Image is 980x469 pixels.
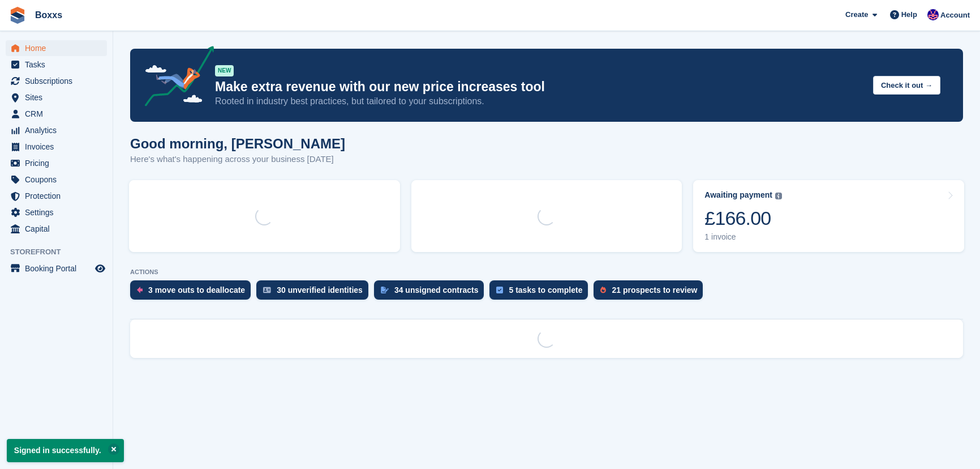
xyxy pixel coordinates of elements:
a: Preview store [93,262,107,275]
div: NEW [215,65,234,76]
span: Tasks [25,57,93,73]
span: Capital [25,221,93,237]
a: menu [6,89,107,105]
span: Pricing [25,155,93,171]
button: Check it out → [873,76,940,95]
a: menu [6,139,107,155]
span: CRM [25,106,93,122]
div: 21 prospects to review [612,285,697,295]
a: menu [6,221,107,237]
span: Booking Portal [25,261,93,276]
div: 34 unsigned contracts [394,285,479,295]
a: Boxxs [31,6,67,24]
img: verify_identity-adf6edd0f0f0b5bbfe63781bf79b02c33cf7c696d77639b501bdc392416b5a36.svg [263,287,271,293]
a: menu [6,73,107,89]
div: 5 tasks to complete [509,285,582,295]
a: menu [6,122,107,138]
img: move_outs_to_deallocate_icon-f764333ba52eb49d3ac5e1228854f67142a1ed5810a6f6cc68b1a99e826820c5.svg [137,287,143,293]
span: Subscriptions [25,73,93,89]
a: 21 prospects to review [594,280,708,305]
span: Create [845,9,868,20]
a: menu [6,40,107,56]
div: 1 invoice [704,232,782,242]
img: prospect-51fa495bee0391a8d652442698ab0144808aea92771e9ea1ae160a38d050c398.svg [600,287,606,293]
img: icon-info-grey-7440780725fd019a000dd9b08b2336e03edf1995a4989e88bcd33f0948082b44.svg [775,193,782,199]
span: Coupons [25,172,93,187]
span: Storefront [10,246,113,258]
div: Awaiting payment [704,190,772,200]
span: Analytics [25,122,93,138]
p: Make extra revenue with our new price increases tool [215,79,864,95]
a: 5 tasks to complete [489,280,594,305]
span: Invoices [25,139,93,155]
a: Awaiting payment £166.00 1 invoice [693,180,964,252]
span: Account [940,10,970,21]
span: Home [25,40,93,56]
a: 34 unsigned contracts [374,280,490,305]
a: menu [6,172,107,187]
span: Protection [25,188,93,204]
a: menu [6,204,107,220]
p: Rooted in industry best practices, but tailored to your subscriptions. [215,95,864,108]
img: contract_signature_icon-13c848040528278c33f63329250d36e43548de30e8caae1d1a13099fd9432cc5.svg [381,287,389,293]
a: 30 unverified identities [256,280,374,305]
h1: Good morning, [PERSON_NAME] [130,136,345,151]
div: 3 move outs to deallocate [148,285,245,295]
img: Jamie Malcolm [927,9,939,20]
span: Sites [25,89,93,105]
p: Signed in successfully. [7,439,124,462]
img: task-75834270c22a3079a89374b754ae025e5fb1db73e45f91037f5363f120a921f8.svg [496,287,503,293]
a: menu [6,155,107,171]
a: menu [6,188,107,204]
a: 3 move outs to deallocate [130,280,256,305]
img: price-adjustments-announcement-icon-8257ccfd72463d97f412b2fc003d46551f7dbcb40ab6d574587a9cd5c0d94... [135,46,214,110]
a: menu [6,106,107,122]
span: Help [901,9,917,20]
a: menu [6,57,107,73]
div: £166.00 [704,207,782,230]
div: 30 unverified identities [277,285,363,295]
img: stora-icon-8386f47178a22dfd0bd8f6a31ec36ba5ce8667c1dd55bd0f319d3a0aa187defe.svg [9,7,26,24]
a: menu [6,261,107,276]
span: Settings [25,204,93,220]
p: ACTIONS [130,268,963,276]
p: Here's what's happening across your business [DATE] [130,153,345,166]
